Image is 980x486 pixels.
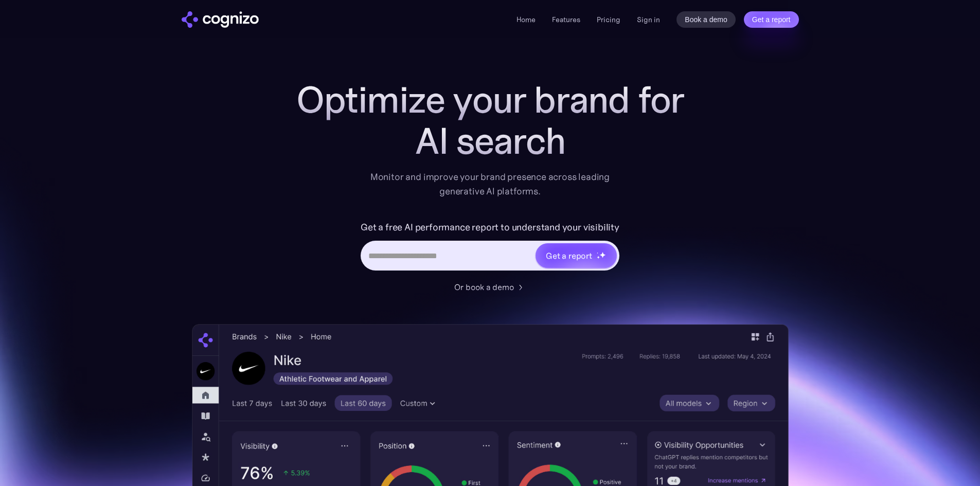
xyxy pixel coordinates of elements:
[744,11,799,28] a: Get a report
[546,249,592,262] div: Get a report
[597,15,620,24] a: Pricing
[597,256,600,259] img: star
[284,120,696,161] div: AI search
[284,79,696,120] h1: Optimize your brand for
[599,251,606,258] img: star
[182,11,259,28] img: cognizo logo
[454,281,514,293] div: Or book a demo
[361,219,619,236] label: Get a free AI performance report to understand your visibility
[637,13,660,26] a: Sign in
[676,11,736,28] a: Book a demo
[454,281,526,293] a: Or book a demo
[361,219,619,276] form: Hero URL Input Form
[182,11,259,28] a: home
[534,242,618,269] a: Get a reportstarstarstar
[364,170,617,199] div: Monitor and improve your brand presence across leading generative AI platforms.
[516,15,536,24] a: Home
[552,15,580,24] a: Features
[597,252,598,254] img: star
